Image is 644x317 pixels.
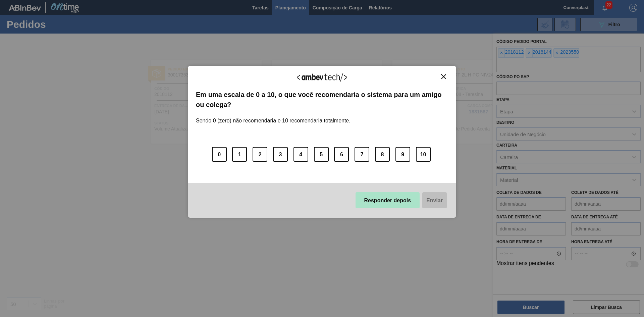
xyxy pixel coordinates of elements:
[196,118,351,123] font: Sendo 0 (zero) não recomendaria e 10 recomendaria totalmente.
[314,147,329,162] button: 5
[334,147,349,162] button: 6
[293,147,308,162] button: 4
[259,152,262,157] font: 2
[420,152,426,157] font: 10
[253,147,267,162] button: 2
[299,152,302,157] font: 4
[381,152,384,157] font: 8
[297,73,347,82] img: Logotipo Ambevtech
[212,147,227,162] button: 0
[364,198,411,203] font: Responder depois
[218,152,221,157] font: 0
[441,74,446,79] img: Fechar
[196,91,442,108] font: Em uma escala de 0 a 10, o que você recomendaria o sistema para um amigo ou colega?
[416,147,431,162] button: 10
[401,152,404,157] font: 9
[232,147,247,162] button: 1
[439,74,448,80] button: Fechar
[320,152,323,157] font: 5
[238,152,241,157] font: 1
[355,147,369,162] button: 7
[375,147,390,162] button: 8
[279,152,282,157] font: 3
[395,147,410,162] button: 9
[340,152,343,157] font: 6
[273,147,288,162] button: 3
[361,152,364,157] font: 7
[356,192,420,208] button: Responder depois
